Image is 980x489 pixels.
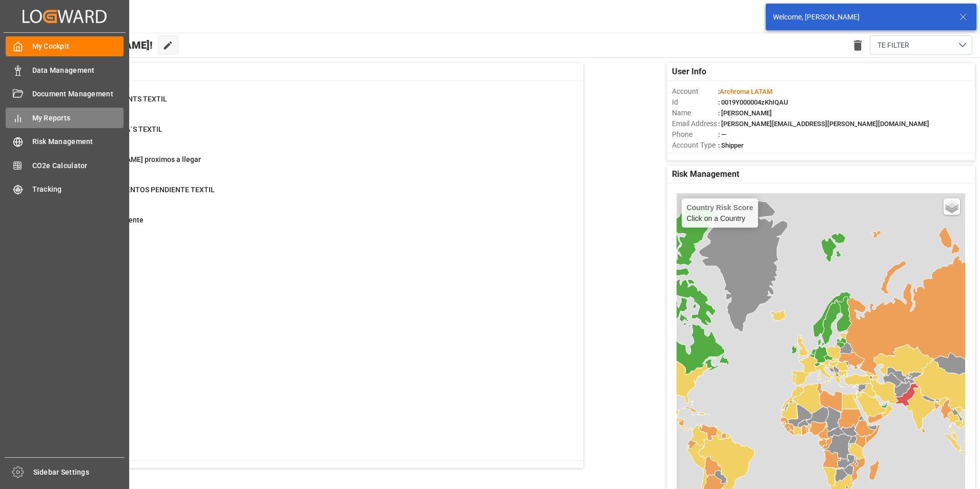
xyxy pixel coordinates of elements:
h4: Country Risk Score [687,203,753,212]
button: open menu [870,35,972,55]
a: My Reports [6,108,124,128]
span: CO2e Calculator [32,160,124,171]
span: : Shipper [718,141,744,149]
div: Click on a Country [687,203,753,222]
div: Welcome, [PERSON_NAME] [773,12,949,23]
span: Sidebar Settings [33,467,125,478]
span: Risk Management [32,136,124,147]
span: Email Address [672,118,718,129]
span: : [PERSON_NAME][EMAIL_ADDRESS][PERSON_NAME][DOMAIN_NAME] [718,120,929,128]
span: Phone [672,129,718,140]
a: Document Management [6,84,124,104]
a: 509Textil PO PendientePurchase Orders [53,215,570,236]
span: En [PERSON_NAME] proximos a llegar [78,155,201,164]
span: Name [672,108,718,118]
span: Document Management [32,89,124,99]
a: Data Management [6,60,124,80]
span: : 0019Y000004zKhIQAU [718,98,788,106]
a: 66En [PERSON_NAME] proximos a llegarContainer Schema [53,154,570,176]
a: My Cockpit [6,36,124,56]
span: : [718,88,772,95]
span: Id [672,97,718,108]
span: Data Management [32,65,124,76]
span: User Info [672,66,706,78]
a: 108TRANSSHIPMENTS TEXTILContainer Schema [53,94,570,115]
span: Account [672,86,718,97]
a: 45CAMBIO DE ETA´S TEXTILContainer Schema [53,124,570,146]
a: Tracking [6,179,124,199]
a: 8ENVIO DOCUMENTOS PENDIENTE TEXTILPurchase Orders [53,185,570,206]
span: Hello [PERSON_NAME]! [43,35,153,55]
span: My Cockpit [32,41,124,52]
a: Risk Management [6,132,124,152]
a: CO2e Calculator [6,155,124,175]
span: Risk Management [672,168,739,180]
span: TE FILTER [877,40,909,51]
span: ENVIO DOCUMENTOS PENDIENTE TEXTIL [78,186,215,194]
span: Account Type [672,140,718,151]
a: Layers [944,198,960,215]
span: Tracking [32,184,124,195]
span: My Reports [32,113,124,124]
span: : [PERSON_NAME] [718,109,772,117]
span: Archroma LATAM [720,88,772,95]
span: : — [718,131,726,138]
